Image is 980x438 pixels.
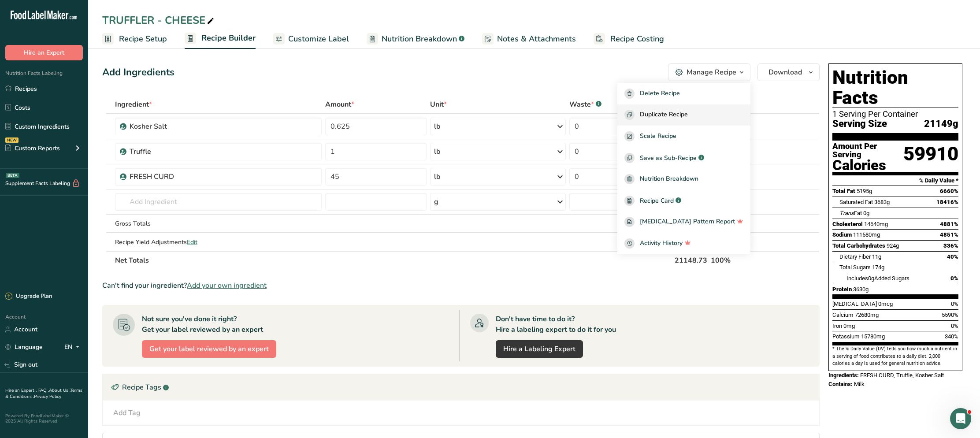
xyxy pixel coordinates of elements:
[757,63,820,81] button: Download
[115,219,322,228] div: Gross Totals
[130,121,240,132] div: Kosher Salt
[839,199,873,205] span: Saturated Fat
[617,104,750,126] button: Duplicate Recipe
[119,33,167,45] span: Recipe Setup
[482,29,576,49] a: Notes & Attachments
[874,199,890,205] span: 3683g
[497,33,576,45] span: Notes & Attachments
[940,231,958,238] span: 4851%
[430,99,447,110] span: Unit
[828,381,853,387] span: Contains:
[832,175,958,186] section: % Daily Value *
[617,212,750,233] a: [MEDICAL_DATA] Pattern Report
[434,171,440,182] div: lb
[640,110,688,120] span: Duplicate Recipe
[5,387,82,400] a: Terms & Conditions .
[832,333,860,340] span: Potassium
[936,199,958,205] span: 18416%
[187,280,267,291] span: Add your own ingredient
[5,339,43,355] a: Language
[687,67,736,78] div: Manage Recipe
[832,286,852,293] span: Protein
[434,146,440,157] div: lb
[854,381,865,387] span: Milk
[940,221,958,227] span: 4881%
[950,275,958,282] span: 0%
[5,387,37,393] a: Hire an Expert .
[861,333,885,340] span: 15780mg
[951,323,958,329] span: 0%
[115,238,322,247] div: Recipe Yield Adjustments
[102,280,820,291] div: Can't find your ingredient?
[325,99,354,110] span: Amount
[863,210,869,216] span: 0g
[832,312,854,318] span: Calcium
[569,99,601,110] div: Waste
[839,210,862,216] span: Fat
[768,67,802,78] span: Download
[201,32,256,44] span: Recipe Builder
[102,65,174,80] div: Add Ingredients
[868,275,874,282] span: 0g
[832,110,958,119] div: 1 Serving Per Container
[832,345,958,367] section: * The % Daily Value (DV) tells you how much a nutrient in a serving of food contributes to a dail...
[832,159,903,172] div: Calories
[617,168,750,190] a: Nutrition Breakdown
[38,387,49,393] a: FAQ .
[640,131,676,141] span: Scale Recipe
[113,408,141,418] div: Add Tag
[709,251,780,269] th: 100%
[115,193,322,211] input: Add Ingredient
[288,33,349,45] span: Customize Label
[115,99,152,110] span: Ingredient
[49,387,70,393] a: About Us .
[832,119,887,130] span: Serving Size
[640,174,698,184] span: Nutrition Breakdown
[832,221,863,227] span: Cholesterol
[832,323,842,329] span: Iron
[640,153,697,163] span: Save as Sub-Recipe
[832,301,877,307] span: [MEDICAL_DATA]
[5,413,83,424] div: Powered By FoodLabelMaker © 2025 All Rights Reserved
[872,253,881,260] span: 11g
[951,301,958,307] span: 0%
[5,137,19,143] div: NEW
[668,63,750,81] button: Manage Recipe
[6,173,19,178] div: BETA
[102,12,216,28] div: TRUFFLER - CHEESE
[864,221,888,227] span: 14640mg
[130,146,240,157] div: Truffle
[187,238,197,246] span: Edit
[273,29,349,49] a: Customize Label
[924,119,958,130] span: 21149g
[839,253,871,260] span: Dietary Fiber
[903,142,958,172] div: 59910
[185,28,256,49] a: Recipe Builder
[617,233,750,254] button: Activity History
[64,342,83,353] div: EN
[640,196,674,205] span: Recipe Card
[947,253,958,260] span: 40%
[673,251,709,269] th: 21148.73
[843,323,855,329] span: 0mg
[832,67,958,108] h1: Nutrition Facts
[130,171,240,182] div: FRESH CURD
[142,340,276,358] button: Get your label reviewed by an expert
[5,292,52,301] div: Upgrade Plan
[945,333,958,340] span: 340%
[846,275,909,282] span: Includes Added Sugars
[496,314,616,335] div: Don't have time to do it? Hire a labeling expert to do it for you
[34,393,61,400] a: Privacy Policy
[496,340,583,358] a: Hire a Labeling Expert
[853,286,869,293] span: 3630g
[878,301,893,307] span: 0mcg
[839,210,854,216] i: Trans
[832,231,852,238] span: Sodium
[887,242,899,249] span: 924g
[5,45,83,60] button: Hire an Expert
[942,312,958,318] span: 5590%
[382,33,457,45] span: Nutrition Breakdown
[102,29,167,49] a: Recipe Setup
[832,188,855,194] span: Total Fat
[617,190,750,212] a: Recipe Card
